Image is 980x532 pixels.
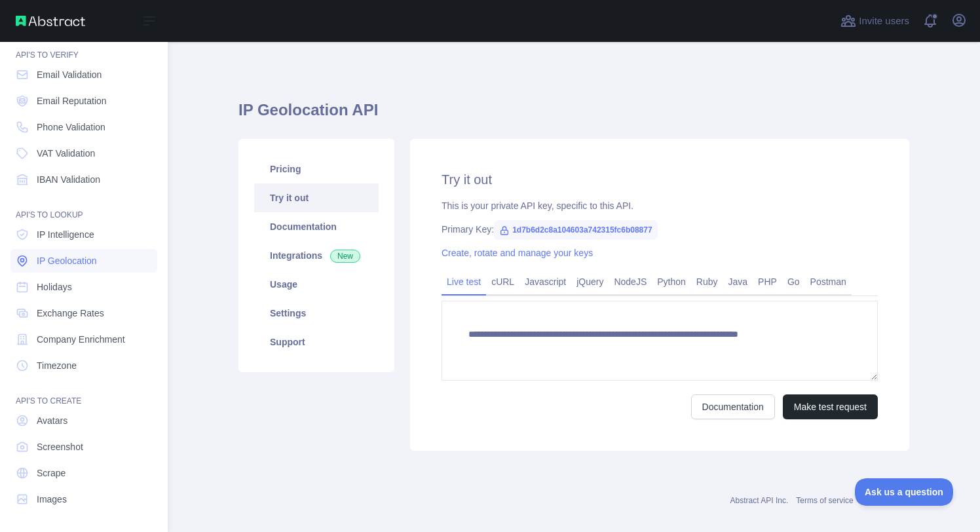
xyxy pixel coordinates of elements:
[10,63,157,86] a: Email Validation
[10,354,157,377] a: Timezone
[37,68,102,81] span: Email Validation
[10,275,157,299] a: Holidays
[37,147,95,160] span: VAT Validation
[691,271,723,292] a: Ruby
[37,121,105,134] span: Phone Validation
[494,220,658,240] span: 1d7b6d2c8a104603a742315fc6b08877
[254,241,379,270] a: Integrations New
[37,280,72,294] span: Holidays
[254,212,379,241] a: Documentation
[10,142,157,165] a: VAT Validation
[10,223,157,246] a: IP Intelligence
[37,466,66,480] span: Scrape
[442,248,593,258] a: Create, rotate and manage your keys
[10,249,157,273] a: IP Geolocation
[10,461,157,485] a: Scrape
[486,271,519,292] a: cURL
[10,487,157,511] a: Images
[254,299,379,328] a: Settings
[691,394,775,419] a: Documentation
[37,307,104,320] span: Exchange Rates
[37,254,97,267] span: IP Geolocation
[10,380,157,406] div: API'S TO CREATE
[37,173,100,186] span: IBAN Validation
[782,271,805,292] a: Go
[723,271,753,292] a: Java
[254,270,379,299] a: Usage
[796,496,853,505] a: Terms of service
[10,301,157,325] a: Exchange Rates
[442,271,486,292] a: Live test
[859,14,909,29] span: Invite users
[442,223,878,236] div: Primary Key:
[330,250,360,263] span: New
[10,89,157,113] a: Email Reputation
[37,414,67,427] span: Avatars
[10,115,157,139] a: Phone Validation
[37,333,125,346] span: Company Enrichment
[10,168,157,191] a: IBAN Validation
[609,271,652,292] a: NodeJS
[442,199,878,212] div: This is your private API key, specific to this API.
[838,10,912,31] button: Invite users
[37,228,94,241] span: IP Intelligence
[254,328,379,356] a: Support
[442,170,878,189] h2: Try it out
[37,94,107,107] span: Email Reputation
[10,435,157,459] a: Screenshot
[238,100,909,131] h1: IP Geolocation API
[571,271,609,292] a: jQuery
[652,271,691,292] a: Python
[855,478,954,506] iframe: Toggle Customer Support
[37,493,67,506] span: Images
[254,155,379,183] a: Pricing
[730,496,789,505] a: Abstract API Inc.
[37,440,83,453] span: Screenshot
[753,271,782,292] a: PHP
[10,194,157,220] div: API'S TO LOOKUP
[519,271,571,292] a: Javascript
[254,183,379,212] a: Try it out
[805,271,852,292] a: Postman
[10,328,157,351] a: Company Enrichment
[10,409,157,432] a: Avatars
[783,394,878,419] button: Make test request
[37,359,77,372] span: Timezone
[10,34,157,60] div: API'S TO VERIFY
[16,16,85,26] img: Abstract API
